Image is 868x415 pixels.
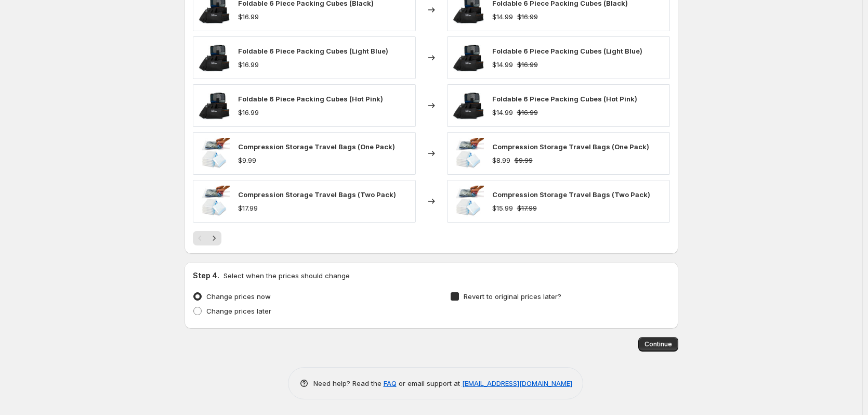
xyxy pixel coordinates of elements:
[193,270,219,281] h2: Step 4.
[492,107,513,118] div: $14.99
[313,379,384,387] span: Need help? Read the
[517,59,538,70] strike: $16.99
[462,379,572,387] a: [EMAIL_ADDRESS][DOMAIN_NAME]
[453,186,484,217] img: TLVCBAG002-1_80x.jpg
[206,292,271,301] span: Change prices now
[492,11,513,22] div: $14.99
[492,59,513,70] div: $14.99
[207,231,221,245] button: Next
[464,292,561,301] span: Revert to original prices later?
[453,138,484,169] img: TLVCBAG002-1_80x.jpg
[384,379,397,387] a: FAQ
[238,59,259,70] div: $16.99
[223,270,350,281] p: Select when the prices should change
[492,142,649,151] span: Compression Storage Travel Bags (One Pack)
[492,190,650,199] span: Compression Storage Travel Bags (Two Pack)
[238,107,259,118] div: $16.99
[238,190,396,199] span: Compression Storage Travel Bags (Two Pack)
[453,42,484,73] img: TL6SBGBKTN-1_80x.jpg
[238,155,256,165] div: $9.99
[199,138,230,169] img: TLVCBAG002-1_80x.jpg
[517,203,537,213] strike: $17.99
[492,203,513,213] div: $15.99
[453,90,484,121] img: TL6SBGBKTN-1_80x.jpg
[638,337,678,352] button: Continue
[199,90,230,121] img: TL6SBGBKTN-1_80x.jpg
[492,95,637,103] span: Foldable 6 Piece Packing Cubes (Hot Pink)
[199,186,230,217] img: TLVCBAG002-1_80x.jpg
[645,340,672,348] span: Continue
[517,11,538,22] strike: $16.99
[238,142,395,151] span: Compression Storage Travel Bags (One Pack)
[492,155,510,165] div: $8.99
[238,95,383,103] span: Foldable 6 Piece Packing Cubes (Hot Pink)
[193,231,221,245] nav: Pagination
[206,307,271,315] span: Change prices later
[397,379,462,387] span: or email support at
[517,107,538,118] strike: $16.99
[238,47,388,55] span: Foldable 6 Piece Packing Cubes (Light Blue)
[515,155,533,165] strike: $9.99
[238,203,258,213] div: $17.99
[238,11,259,22] div: $16.99
[492,47,642,55] span: Foldable 6 Piece Packing Cubes (Light Blue)
[199,42,230,73] img: TL6SBGBKTN-1_80x.jpg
